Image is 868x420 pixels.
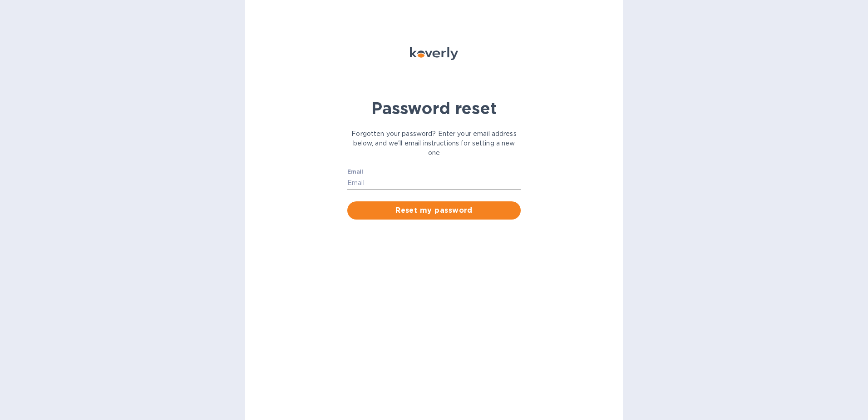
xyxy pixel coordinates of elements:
button: Reset my password [347,201,521,220]
b: Password reset [371,98,497,118]
p: Forgotten your password? Enter your email address below, and we'll email instructions for setting... [347,129,521,158]
img: Koverly [410,47,458,60]
span: Reset my password [355,205,513,216]
input: Email [347,176,521,190]
label: Email [347,170,363,175]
